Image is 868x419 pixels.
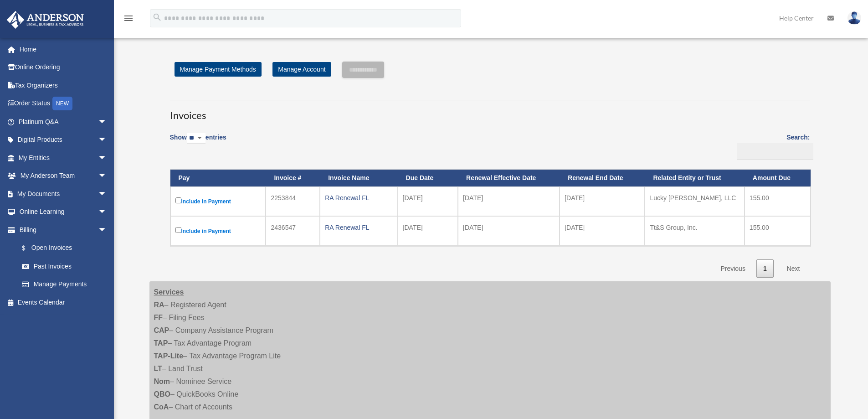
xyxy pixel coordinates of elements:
label: Show entries [170,132,226,153]
span: arrow_drop_down [98,131,116,150]
td: [DATE] [458,186,560,216]
span: $ [27,243,31,254]
a: My Entitiesarrow_drop_down [6,149,121,167]
td: [DATE] [560,186,645,216]
i: search [152,12,162,22]
h3: Invoices [170,100,810,123]
a: Home [6,40,121,58]
td: 155.00 [745,216,811,246]
img: Anderson Advisors Platinum Portal [4,11,87,29]
a: Order StatusNEW [6,94,121,113]
span: arrow_drop_down [98,113,116,131]
td: [DATE] [458,216,560,246]
div: RA Renewal FL [325,191,392,204]
td: [DATE] [398,216,458,246]
a: Digital Productsarrow_drop_down [6,131,121,149]
strong: RA [154,301,164,309]
span: arrow_drop_down [98,185,116,203]
th: Invoice #: activate to sort column ascending [266,170,320,186]
a: My Documentsarrow_drop_down [6,185,121,203]
strong: Nom [154,378,170,385]
th: Renewal End Date: activate to sort column ascending [560,170,645,186]
a: Events Calendar [6,293,121,311]
strong: CAP [154,326,169,334]
input: Include in Payment [175,197,181,203]
td: Lucky [PERSON_NAME], LLC [645,186,744,216]
a: Online Learningarrow_drop_down [6,203,121,221]
strong: Services [154,288,184,296]
a: 1 [756,259,774,278]
a: $Open Invoices [13,239,112,258]
strong: CoA [154,403,169,411]
div: RA Renewal FL [325,221,392,234]
td: [DATE] [398,186,458,216]
th: Due Date: activate to sort column ascending [398,170,458,186]
a: Tax Organizers [6,76,121,94]
strong: TAP [154,339,168,347]
img: User Pic [847,11,861,25]
div: NEW [52,97,72,110]
td: 2436547 [266,216,320,246]
th: Pay: activate to sort column descending [170,170,266,186]
a: Manage Account [272,62,331,77]
label: Search: [734,132,810,160]
th: Renewal Effective Date: activate to sort column ascending [458,170,560,186]
strong: FF [154,314,163,321]
td: 155.00 [745,186,811,216]
a: Online Ordering [6,58,121,77]
a: Manage Payment Methods [175,62,262,77]
a: My Anderson Teamarrow_drop_down [6,167,121,185]
span: arrow_drop_down [98,203,116,222]
input: Include in Payment [175,227,181,233]
a: Platinum Q&Aarrow_drop_down [6,113,121,131]
label: Include in Payment [175,196,261,207]
a: Billingarrow_drop_down [6,221,116,239]
strong: LT [154,365,162,372]
th: Related Entity or Trust: activate to sort column ascending [645,170,744,186]
a: Past Invoices [13,257,116,275]
th: Amount Due: activate to sort column ascending [745,170,811,186]
label: Include in Payment [175,225,261,237]
i: menu [123,13,134,24]
td: Tt&S Group, Inc. [645,216,744,246]
strong: TAP-Lite [154,352,184,360]
td: 2253844 [266,186,320,216]
span: arrow_drop_down [98,221,116,239]
strong: QBO [154,390,170,398]
a: Previous [714,259,752,278]
select: Showentries [187,133,205,144]
th: Invoice Name: activate to sort column ascending [320,170,397,186]
input: Search: [737,143,813,160]
td: [DATE] [560,216,645,246]
a: menu [123,16,134,24]
a: Next [780,259,807,278]
span: arrow_drop_down [98,149,116,167]
span: arrow_drop_down [98,167,116,186]
a: Manage Payments [13,275,116,294]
